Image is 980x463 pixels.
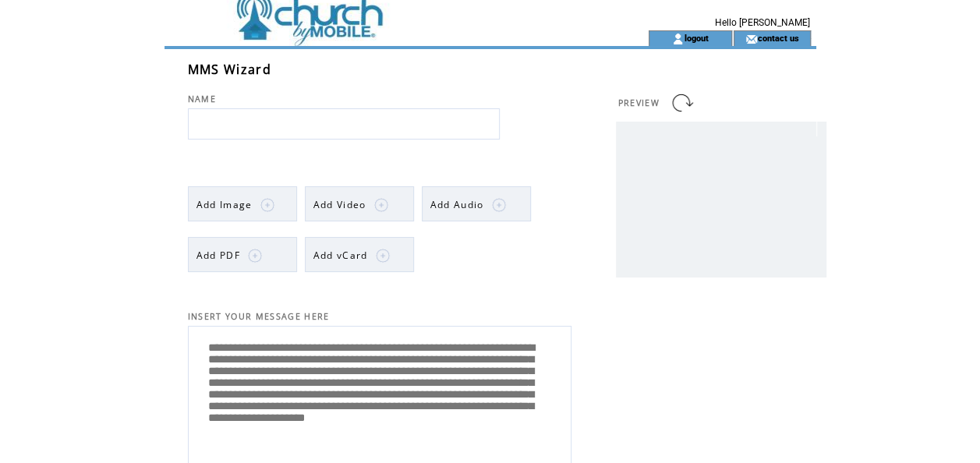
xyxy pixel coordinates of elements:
[492,198,506,212] img: plus.png
[430,198,484,211] span: Add Audio
[305,186,414,221] a: Add Video
[684,33,708,43] a: logout
[313,198,366,211] span: Add Video
[188,61,271,78] span: MMS Wizard
[305,237,414,272] a: Add vCard
[374,198,388,212] img: plus.png
[745,33,757,45] img: contact_us_icon.gif
[188,94,216,104] span: NAME
[672,33,684,45] img: account_icon.gif
[260,198,274,212] img: plus.png
[196,198,253,211] span: Add Image
[376,249,390,263] img: plus.png
[188,186,297,221] a: Add Image
[422,186,531,221] a: Add Audio
[248,249,262,263] img: plus.png
[188,311,330,322] span: INSERT YOUR MESSAGE HERE
[313,249,368,262] span: Add vCard
[188,237,297,272] a: Add PDF
[757,33,798,43] a: contact us
[196,249,240,262] span: Add PDF
[715,17,810,28] span: Hello [PERSON_NAME]
[618,97,660,108] span: PREVIEW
